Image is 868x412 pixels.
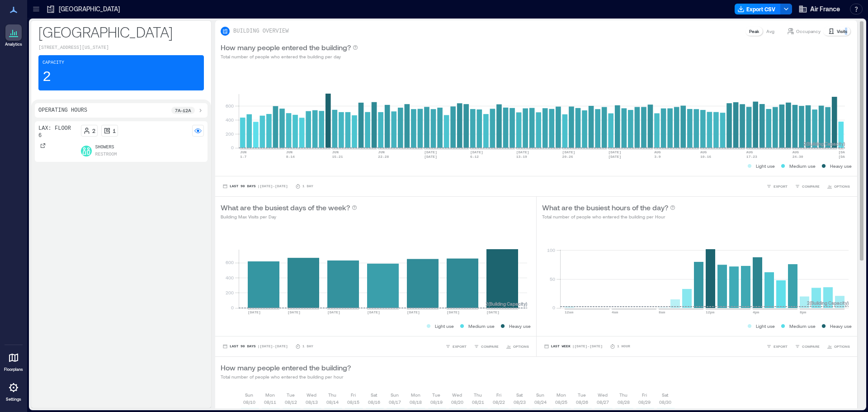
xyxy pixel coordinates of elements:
[557,391,566,398] p: Mon
[509,322,531,330] p: Heavy use
[514,398,526,406] p: 08/23
[38,44,204,52] p: [STREET_ADDRESS][US_STATE]
[562,155,573,159] text: 20-26
[470,150,483,154] text: [DATE]
[619,391,627,398] p: Thu
[470,155,479,159] text: 6-12
[746,150,753,154] text: AUG
[265,391,275,398] p: Mon
[796,28,821,35] p: Occupancy
[248,310,261,314] text: [DATE]
[598,391,608,398] p: Wed
[231,305,234,310] tspan: 0
[306,398,318,406] p: 08/13
[328,391,336,398] p: Thu
[793,182,821,191] button: COMPARE
[371,391,377,398] p: Sat
[347,398,359,406] p: 08/15
[774,344,788,349] span: EXPORT
[410,398,422,406] p: 08/18
[38,23,204,41] p: [GEOGRAPHIC_DATA]
[430,398,443,406] p: 08/19
[113,127,116,134] p: 1
[432,391,440,398] p: Tue
[536,391,544,398] p: Sun
[562,150,576,154] text: [DATE]
[597,398,609,406] p: 08/27
[92,127,95,134] p: 2
[706,310,714,314] text: 12pm
[240,150,247,154] text: JUN
[307,391,316,398] p: Wed
[802,184,820,189] span: COMPARE
[700,150,707,154] text: AUG
[443,342,468,351] button: EXPORT
[447,310,460,314] text: [DATE]
[221,202,350,213] p: What are the busiest days of the week?
[472,342,500,351] button: COMPARE
[830,162,852,170] p: Heavy use
[226,260,234,265] tspan: 600
[793,150,799,154] text: AUG
[576,398,588,406] p: 08/26
[226,117,234,123] tspan: 400
[221,182,290,191] button: Last 90 Days |[DATE]-[DATE]
[552,305,555,310] tspan: 0
[493,398,505,406] p: 08/22
[226,290,234,295] tspan: 200
[486,310,500,314] text: [DATE]
[642,391,647,398] p: Fri
[389,398,401,406] p: 08/17
[549,276,555,282] tspan: 50
[735,4,781,14] button: Export CSV
[746,155,757,159] text: 17-23
[42,68,51,86] p: 2
[240,155,247,159] text: 1-7
[504,342,531,351] button: OPTIONS
[793,342,821,351] button: COMPARE
[764,182,789,191] button: EXPORT
[825,182,852,191] button: OPTIONS
[302,344,313,349] p: 1 Day
[766,28,774,35] p: Avg
[221,362,351,373] p: How many people entered the building?
[654,150,661,154] text: AUG
[332,150,339,154] text: JUN
[221,213,357,220] p: Building Max Visits per Day
[542,213,675,220] p: Total number of people who entered the building per Hour
[451,398,463,406] p: 08/20
[435,322,454,330] p: Light use
[756,162,775,170] p: Light use
[534,398,547,406] p: 08/24
[407,310,420,314] text: [DATE]
[226,103,234,109] tspan: 600
[516,150,529,154] text: [DATE]
[287,391,295,398] p: Tue
[474,391,482,398] p: Thu
[612,310,618,314] text: 4am
[516,155,527,159] text: 13-19
[837,28,847,35] p: Visits
[245,391,253,398] p: Sun
[42,59,64,66] p: Capacity
[555,398,567,406] p: 08/25
[226,275,234,280] tspan: 400
[496,391,501,398] p: Fri
[453,344,467,349] span: EXPORT
[285,398,297,406] p: 08/12
[789,322,816,330] p: Medium use
[288,310,301,314] text: [DATE]
[367,310,380,314] text: [DATE]
[838,155,851,159] text: [DATE]
[638,398,651,406] p: 08/29
[59,5,120,14] p: [GEOGRAPHIC_DATA]
[756,322,775,330] p: Light use
[264,398,276,406] p: 08/11
[6,397,21,402] p: Settings
[221,42,351,53] p: How many people entered the building?
[327,310,340,314] text: [DATE]
[3,377,24,405] a: Settings
[221,373,351,380] p: Total number of people who entered the building per hour
[802,344,820,349] span: COMPARE
[368,398,380,406] p: 08/16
